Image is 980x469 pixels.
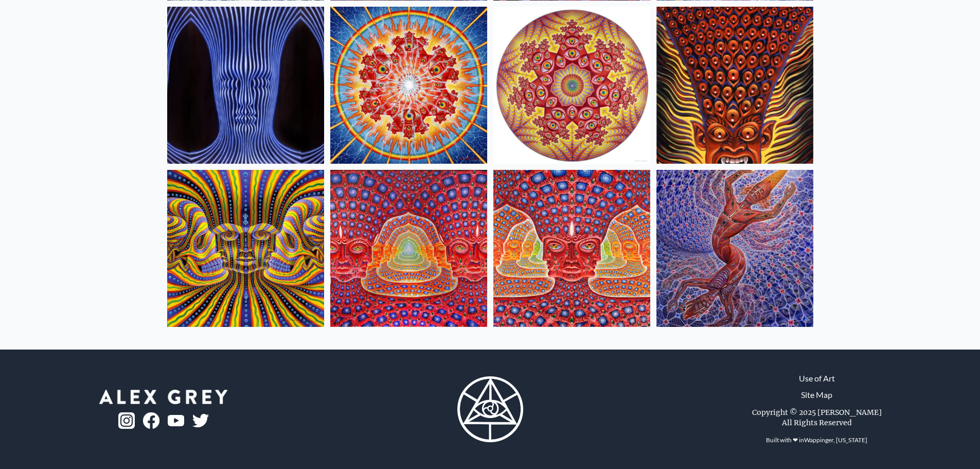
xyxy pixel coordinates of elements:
img: fb-logo.png [143,412,159,429]
a: Site Map [801,389,832,401]
img: youtube-logo.png [168,415,184,427]
div: All Rights Reserved [782,418,852,428]
div: Built with ❤ in [762,432,871,448]
img: ig-logo.png [118,412,135,429]
div: Copyright © 2025 [PERSON_NAME] [752,407,882,418]
a: Wappinger, [US_STATE] [804,436,867,444]
a: Use of Art [799,372,835,385]
img: twitter-logo.png [192,414,209,427]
